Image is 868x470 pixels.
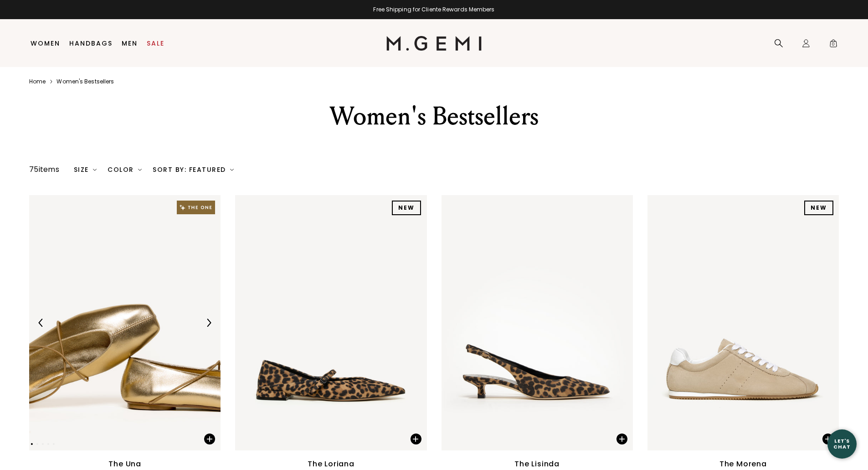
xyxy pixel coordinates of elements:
img: Next Arrow [205,319,213,327]
div: Sort By: Featured [153,166,234,173]
img: The Morena [647,195,839,450]
div: The Loriana [308,459,354,470]
img: chevron-down.svg [230,168,234,171]
img: chevron-down.svg [138,168,142,171]
a: Women [31,40,60,47]
div: Let's Chat [827,438,857,449]
img: The One tag [177,201,215,214]
div: The Morena [719,459,767,470]
a: Women's bestsellers [56,78,114,85]
div: Women's Bestsellers [276,100,592,133]
a: Home [29,78,46,85]
div: NEW [804,201,833,215]
img: The Lisinda [633,195,824,450]
img: The Una [29,195,221,450]
a: Sale [147,40,164,47]
span: 0 [829,41,838,50]
div: Size [74,166,97,173]
img: The Una [221,195,412,450]
img: The Lisinda [442,195,633,450]
img: Previous Arrow [37,319,45,327]
img: chevron-down.svg [93,168,97,171]
img: M.Gemi [386,36,482,51]
div: NEW [392,201,421,215]
div: 75 items [29,164,59,175]
a: Men [122,40,138,47]
img: The Loriana [426,195,618,450]
a: Handbags [69,40,113,47]
div: The Lisinda [514,459,560,470]
div: Color [108,166,142,173]
img: The Loriana [235,195,426,450]
div: The Una [108,459,141,470]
